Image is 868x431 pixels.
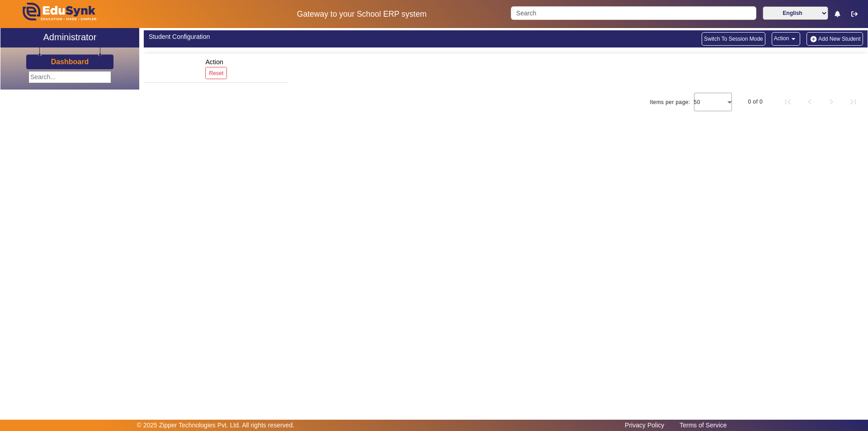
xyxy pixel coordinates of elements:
h3: Dashboard [51,57,89,66]
input: Search [511,6,756,20]
div: Student Configuration [149,32,501,42]
button: Reset [205,67,227,79]
button: Add New Student [807,32,863,46]
a: Dashboard [51,57,90,66]
button: Last page [842,91,864,113]
a: Privacy Policy [620,419,669,431]
h5: Gateway to your School ERP system [222,9,501,19]
div: Action [202,54,230,82]
button: First page [777,91,799,113]
img: add-new-student.png [809,35,818,43]
a: Administrator [0,28,139,47]
button: Previous page [799,91,821,113]
button: Next page [821,91,842,113]
button: Switch To Session Mode [702,32,765,46]
input: Search... [28,71,111,83]
p: © 2025 Zipper Technologies Pvt. Ltd. All rights reserved. [137,421,295,430]
button: Action [772,32,800,46]
div: Items per page: [650,98,690,107]
div: 0 of 0 [748,97,763,106]
a: Terms of Service [675,419,731,431]
mat-icon: arrow_drop_down [789,34,798,43]
h2: Administrator [43,32,97,43]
